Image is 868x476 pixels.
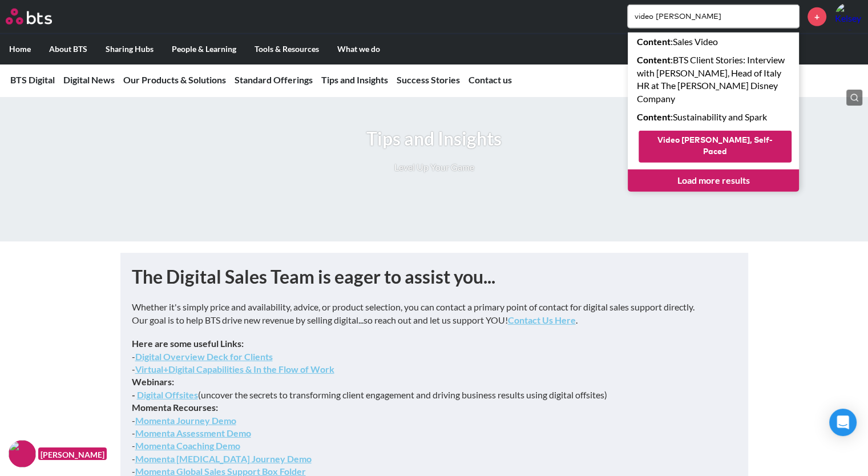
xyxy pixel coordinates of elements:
[137,389,198,400] a: Digital Offsites
[40,34,96,64] label: About BTS
[628,170,799,191] a: Load more results
[628,108,799,126] a: Content:Sustainability and Spark
[38,447,107,461] figcaption: [PERSON_NAME]
[469,74,512,85] a: Contact us
[637,111,671,122] strong: Content
[135,415,236,426] a: Momenta Journey Demo
[321,74,388,85] a: Tips and Insights
[132,301,737,326] p: Whether it's simply price and availability, advice, or product selection, you can contact a prima...
[328,34,389,64] label: What we do
[132,376,174,387] strong: Webinars:
[835,3,862,30] a: Profile
[132,402,218,413] strong: Momenta Recourses:
[96,34,163,64] label: Sharing Hubs
[808,7,826,26] a: +
[135,440,240,451] a: Momenta Coaching Demo
[132,338,244,349] strong: Here are some useful Links:
[829,409,857,436] div: Open Intercom Messenger
[637,54,671,65] strong: Content
[135,364,334,374] a: Virtual+Digital Capabilities & In the Flow of Work
[132,264,737,290] h1: The Digital Sales Team is eager to assist you...
[366,161,502,174] p: Level Up Your Game
[639,131,792,162] button: Video [PERSON_NAME], Self-Paced
[628,33,799,51] a: Content:Sales Video
[135,453,312,464] a: Momenta [MEDICAL_DATA] Journey Demo
[637,36,671,47] strong: Content
[366,126,502,152] h1: Tips and Insights
[235,74,313,85] a: Standard Offerings
[6,9,73,25] a: Go home
[397,74,460,85] a: Success Stories
[135,351,273,362] a: Digital Overview Deck for Clients
[6,9,52,25] img: BTS Logo
[9,440,36,467] img: F
[508,314,576,325] a: Contact Us Here
[163,34,245,64] label: People & Learning
[245,34,328,64] label: Tools & Resources
[63,74,115,85] a: Digital News
[123,74,226,85] a: Our Products & Solutions
[135,427,251,438] a: Momenta Assessment Demo
[10,74,55,85] a: BTS Digital
[132,389,135,400] strong: -
[835,3,862,30] img: Kelsey Raymond
[628,51,799,108] a: Content:BTS Client Stories: Interview with [PERSON_NAME], Head of Italy HR at The [PERSON_NAME] D...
